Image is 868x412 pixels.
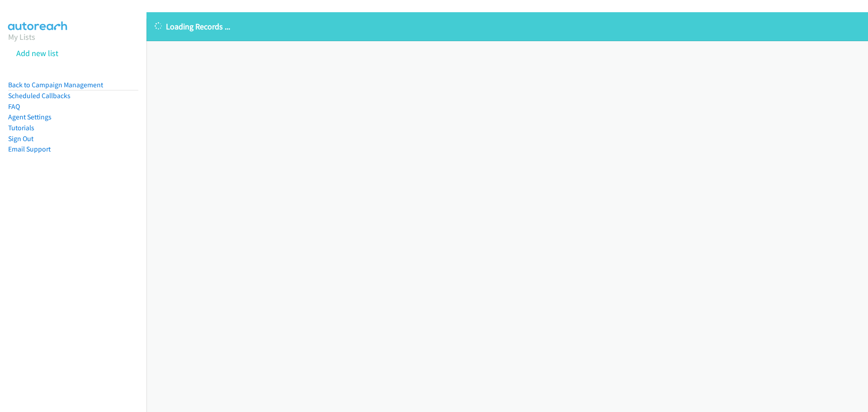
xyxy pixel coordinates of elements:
[155,20,860,33] p: Loading Records ...
[8,32,35,42] a: My Lists
[8,102,20,111] a: FAQ
[8,81,103,89] a: Back to Campaign Management
[8,145,51,153] a: Email Support
[8,123,34,132] a: Tutorials
[8,134,33,143] a: Sign Out
[8,91,71,100] a: Scheduled Callbacks
[16,48,58,58] a: Add new list
[8,113,52,121] a: Agent Settings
